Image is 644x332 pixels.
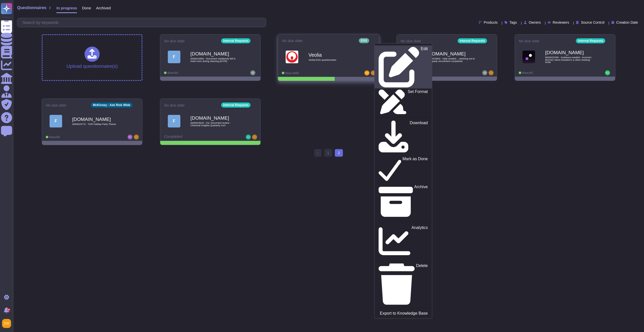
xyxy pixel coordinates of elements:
[285,72,299,74] span: Done: 14/25
[286,50,298,63] img: Logo
[529,21,541,24] span: Owners
[190,116,241,120] b: [DOMAIN_NAME]
[96,6,111,10] span: Archived
[403,157,428,183] p: Mark as Done
[509,21,517,24] span: Tags
[168,115,180,127] div: F
[616,21,638,24] span: Creation Date
[375,184,432,220] a: Archive
[375,120,432,156] a: Download
[308,59,359,61] span: Veolia ESG questionnaire
[317,151,318,155] span: ‹
[371,71,376,76] img: user
[17,6,46,10] span: Questionnaires
[168,51,180,63] div: F
[412,226,428,257] p: Analytics
[252,135,257,140] img: user
[489,70,494,75] img: user
[7,308,10,311] div: 9+
[282,39,303,43] span: No due date
[324,149,332,157] a: 1
[458,38,487,43] div: Internal Requests
[410,121,428,155] p: Download
[605,70,610,75] img: user
[56,6,77,10] span: In progress
[128,135,133,140] img: user
[375,310,432,316] a: Export to Knowledge Base
[250,70,255,75] img: user
[416,264,428,305] p: Delete
[545,50,595,55] b: [DOMAIN_NAME]
[1,318,15,329] button: user
[164,39,185,43] span: No due date
[359,38,369,43] div: ESG
[576,38,605,43] div: Internal Requests
[522,72,533,74] span: Done: 0/1
[545,56,595,63] span: 0000023789 - Guidance needed - Incorrect (former) client included in a client meeting invite
[408,90,428,114] p: Set Format
[134,135,139,140] img: user
[519,39,539,43] span: No due date
[522,51,535,63] img: Logo
[168,72,178,74] span: Done: 0/1
[308,52,359,57] b: Veolia
[364,71,369,76] img: user
[581,21,604,24] span: Source Control
[414,185,428,219] p: Archive
[400,39,421,43] span: No due date
[375,46,432,89] a: Edit
[164,103,185,107] span: No due date
[375,224,432,258] a: Analytics
[221,103,251,108] div: Internal Requests
[164,135,226,140] div: Completed
[190,57,241,62] span: 0000023856 - Document mistakenly left in hotel room during cleaning [DATE]
[427,51,477,56] b: [DOMAIN_NAME]
[375,88,432,115] a: Set Format
[190,51,241,56] b: [DOMAIN_NAME]
[66,47,118,69] div: Upload questionnaire(s)
[427,57,477,62] span: 0000023803 - Help needed _ reaching out to third party recruitment companies
[375,156,432,184] a: Mark as Done
[20,18,266,27] input: Search by keywords
[335,149,343,157] span: 2
[72,117,123,122] b: [DOMAIN_NAME]
[82,6,91,10] span: Done
[553,21,569,24] span: Reviewers
[50,115,62,127] div: F
[421,47,428,88] p: Edit
[380,311,428,315] p: Export to Knowledge Base
[375,262,432,306] a: Delete
[91,103,132,108] div: McKinsey - Ask Risk Wide
[484,21,498,24] span: Products
[190,122,241,126] span: 0000023633 - Fw: Document review - Chemical Insights Quarterly CxO
[72,123,123,125] span: 0000023773 - TOR Holiday Party Theme
[49,136,60,139] span: Done: 0/1
[46,103,66,107] span: No due date
[482,70,487,75] img: user
[2,319,11,328] img: user
[221,38,251,43] div: Internal Requests
[246,135,251,140] img: user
